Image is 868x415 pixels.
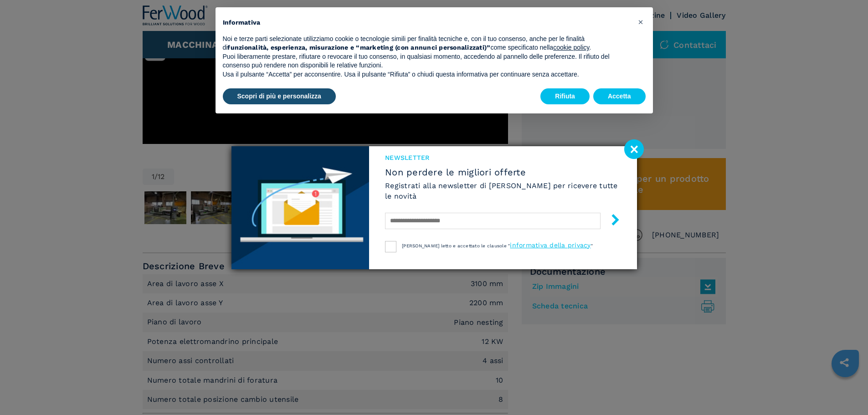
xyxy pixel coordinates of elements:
[591,243,593,248] span: "
[385,167,621,178] span: Non perdere le migliori offerte
[553,44,589,51] a: cookie policy
[223,52,631,70] p: Puoi liberamente prestare, rifiutare o revocare il tuo consenso, in qualsiasi momento, accedendo ...
[223,70,631,79] p: Usa il pulsante “Accetta” per acconsentire. Usa il pulsante “Rifiuta” o chiudi questa informativa...
[385,180,621,201] h6: Registrati alla newsletter di [PERSON_NAME] per ricevere tutte le novità
[227,44,490,51] strong: funzionalità, esperienza, misurazione e “marketing (con annunci personalizzati)”
[540,88,590,105] button: Rifiuta
[223,88,336,105] button: Scopri di più e personalizza
[402,243,510,248] span: [PERSON_NAME] letto e accettato le clausole "
[385,153,621,162] span: NEWSLETTER
[638,16,643,27] span: ×
[593,88,646,105] button: Accetta
[223,35,631,52] p: Noi e terze parti selezionate utilizziamo cookie o tecnologie simili per finalità tecniche e, con...
[510,241,591,249] a: informativa della privacy
[601,210,621,232] button: submit-button
[231,146,370,269] img: Newsletter image
[223,18,631,27] h2: Informativa
[634,15,648,29] button: Chiudi questa informativa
